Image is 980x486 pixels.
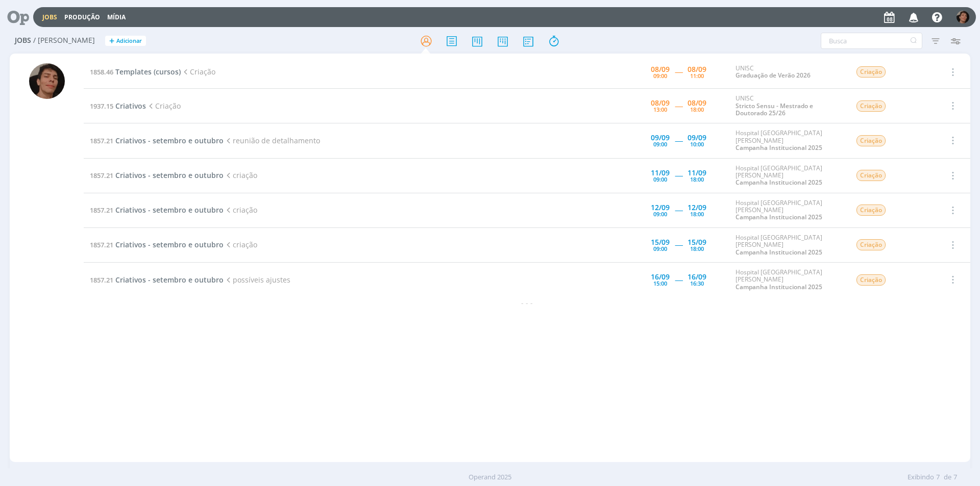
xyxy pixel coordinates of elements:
div: 15:00 [653,280,667,286]
a: 1857.21Criativos - setembro e outubro [90,240,224,249]
div: 09/09 [688,134,706,141]
div: 11/09 [651,169,670,176]
span: Criação [856,135,886,146]
span: 1857.21 [90,171,113,180]
span: Criação [181,67,215,76]
span: de [944,472,951,482]
span: Criativos - setembro e outubro [115,170,224,180]
div: 08/09 [688,99,706,107]
a: 1937.15Criativos [90,101,146,111]
span: 1857.21 [90,136,113,145]
a: Graduação de Verão 2026 [736,71,811,80]
a: 1857.21Criativos - setembro e outubro [90,136,224,145]
div: 09:00 [653,141,667,147]
span: Criação [856,239,886,250]
a: 1858.46Templates (cursos) [90,67,181,76]
a: 1857.21Criativos - setembro e outubro [90,275,224,285]
span: Criativos - setembro e outubro [115,240,224,249]
span: reunião de detalhamento [224,136,320,145]
div: 10:00 [690,141,704,147]
span: Criação [856,100,886,112]
span: Criação [856,274,886,286]
span: ----- [675,205,682,215]
div: 15/09 [688,239,706,246]
button: Mídia [104,13,129,21]
a: 1857.21Criativos - setembro e outubro [90,170,224,180]
a: Campanha Institucional 2025 [736,143,822,152]
span: 1857.21 [90,240,113,249]
div: - - - [84,297,970,308]
span: criação [224,205,257,215]
div: 11/09 [688,169,706,176]
div: Hospital [GEOGRAPHIC_DATA][PERSON_NAME] [736,234,841,256]
a: Campanha Institucional 2025 [736,283,822,291]
img: P [29,63,65,99]
a: Campanha Institucional 2025 [736,178,822,187]
div: 16:30 [690,280,704,286]
a: Stricto Sensu - Mestrado e Doutorado 25/26 [736,101,813,117]
span: Exibindo [908,472,934,482]
div: Hospital [GEOGRAPHIC_DATA][PERSON_NAME] [736,130,841,151]
div: Hospital [GEOGRAPHIC_DATA][PERSON_NAME] [736,199,841,221]
span: ----- [675,170,682,180]
div: 09:00 [653,73,667,79]
span: 1937.15 [90,101,113,111]
div: 12/09 [651,204,670,211]
div: 18:00 [690,246,704,251]
span: Jobs [15,36,31,45]
div: 08/09 [688,66,706,73]
div: 18:00 [690,176,704,182]
span: 1857.21 [90,275,113,285]
a: Campanha Institucional 2025 [736,248,822,257]
span: ----- [675,136,682,145]
button: P [956,8,970,26]
span: Criação [146,101,181,111]
div: 08/09 [651,99,670,107]
span: Criativos - setembro e outubro [115,275,224,285]
div: 08/09 [651,66,670,73]
button: Produção [61,13,103,21]
span: ----- [675,67,682,76]
div: 11:00 [690,73,704,79]
span: Adicionar [116,38,142,44]
div: 13:00 [653,107,667,112]
div: 18:00 [690,107,704,112]
button: Jobs [39,13,60,21]
span: Criativos - setembro e outubro [115,205,224,215]
a: Campanha Institucional 2025 [736,213,822,221]
span: Criação [856,170,886,181]
input: Busca [821,33,922,49]
a: 1857.21Criativos - setembro e outubro [90,205,224,215]
span: Criação [856,204,886,216]
div: 18:00 [690,211,704,217]
div: 16/09 [651,273,670,280]
span: possíveis ajustes [224,275,290,285]
div: UNISC [736,65,841,80]
span: Criativos - setembro e outubro [115,136,224,145]
div: UNISC [736,95,841,117]
img: P [957,11,969,23]
span: 7 [953,472,957,482]
div: 09:00 [653,211,667,217]
span: 7 [936,472,940,482]
div: 09:00 [653,176,667,182]
span: 1858.46 [90,67,113,76]
span: Criação [856,66,886,78]
span: 1857.21 [90,206,113,215]
div: 12/09 [688,204,706,211]
span: criação [224,170,257,180]
div: 16/09 [688,273,706,280]
div: 09:00 [653,246,667,251]
span: Templates (cursos) [115,67,181,76]
span: ----- [675,275,682,285]
span: ----- [675,240,682,249]
div: 15/09 [651,239,670,246]
span: Criativos [115,101,146,111]
div: 09/09 [651,134,670,141]
div: Hospital [GEOGRAPHIC_DATA][PERSON_NAME] [736,165,841,187]
span: criação [224,240,257,249]
a: Jobs [42,13,57,21]
span: + [109,36,114,46]
div: Hospital [GEOGRAPHIC_DATA][PERSON_NAME] [736,269,841,291]
button: +Adicionar [105,36,146,46]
